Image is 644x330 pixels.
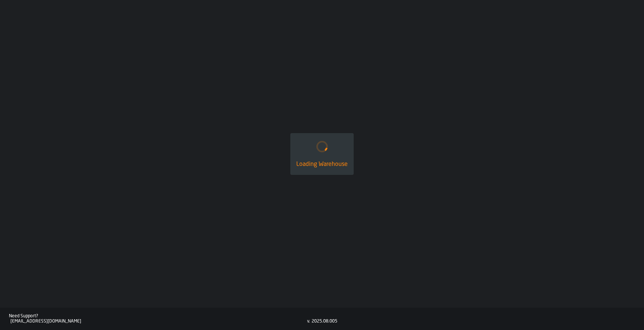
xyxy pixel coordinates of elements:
[9,314,307,324] a: Need Support?[EMAIL_ADDRESS][DOMAIN_NAME]
[10,319,307,324] div: [EMAIL_ADDRESS][DOMAIN_NAME]
[307,319,310,324] div: v.
[296,160,348,169] div: Loading Warehouse
[312,319,337,324] div: 2025.08.005
[9,314,307,319] div: Need Support?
